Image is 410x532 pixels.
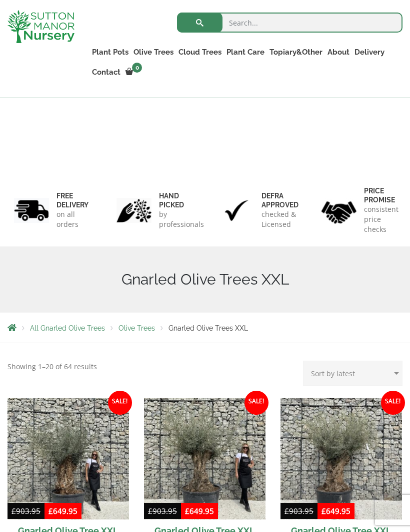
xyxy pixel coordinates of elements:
span: £ [48,506,53,516]
p: on all orders [56,209,88,229]
img: Gnarled Olive Tree XXL (Ancient) J528 [7,398,129,519]
span: £ [148,506,152,516]
bdi: 649.95 [185,506,214,516]
span: £ [185,506,189,516]
h6: hand picked [159,191,204,209]
h6: FREE DELIVERY [56,191,88,209]
a: Olive Trees [131,45,176,59]
bdi: 649.95 [321,506,350,516]
span: 0 [132,63,142,73]
h6: Price promise [364,186,398,204]
img: 3.jpg [219,198,254,223]
bdi: 903.95 [11,506,40,516]
a: Plant Pots [89,45,131,59]
p: by professionals [159,209,204,229]
img: 1.jpg [14,198,49,223]
h6: Defra approved [261,191,298,209]
bdi: 903.95 [148,506,177,516]
a: Plant Care [224,45,267,59]
p: Showing 1–20 of 64 results [7,361,97,373]
a: About [325,45,352,59]
p: consistent price checks [364,204,398,234]
a: Delivery [352,45,387,59]
a: 0 [123,65,145,79]
a: Topiary&Other [267,45,325,59]
input: Search... [177,13,402,33]
a: Olive Trees [118,324,155,332]
span: £ [284,506,289,516]
img: Gnarled Olive Tree XXL (Ancient) J525 [144,398,265,519]
p: checked & Licensed [261,209,298,229]
nav: Breadcrumbs [7,324,402,332]
img: 4.jpg [321,195,356,225]
select: Shop order [303,361,402,386]
span: Sale! [244,391,268,415]
img: Gnarled Olive Tree XXL (Ancient) J523 [280,398,402,519]
span: £ [11,506,16,516]
span: Sale! [108,391,132,415]
span: Sale! [381,391,405,415]
img: logo [7,10,74,43]
img: 2.jpg [116,198,151,223]
a: Cloud Trees [176,45,224,59]
a: All Gnarled Olive Trees [30,324,105,332]
span: £ [321,506,326,516]
a: Contact [89,65,123,79]
bdi: 903.95 [284,506,313,516]
h1: Gnarled Olive Trees XXL [7,271,402,289]
span: Gnarled Olive Trees XXL [168,324,248,332]
bdi: 649.95 [48,506,77,516]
